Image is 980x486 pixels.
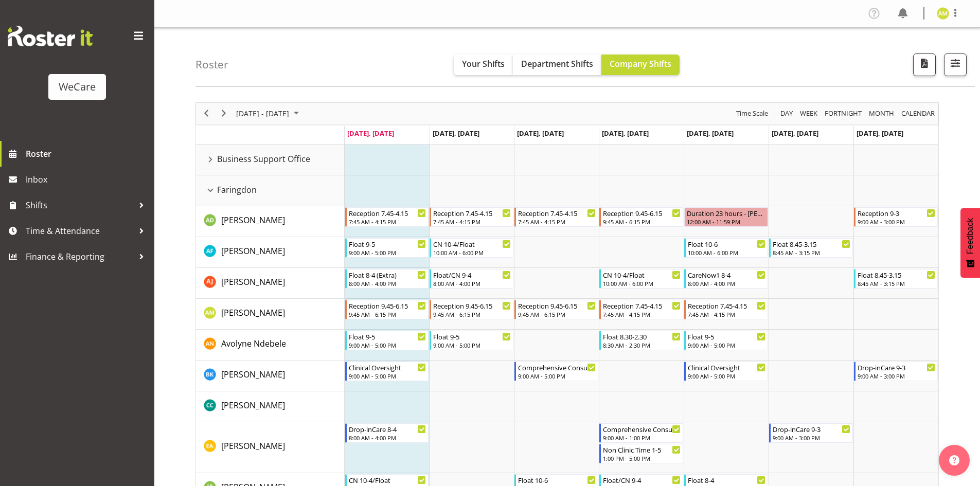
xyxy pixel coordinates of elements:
[688,331,765,341] div: Float 9-5
[349,341,426,349] div: 9:00 AM - 5:00 PM
[26,146,149,161] span: Roster
[735,107,769,120] span: Time Scale
[513,55,601,75] button: Department Shifts
[868,107,895,120] span: Month
[221,245,285,257] span: [PERSON_NAME]
[684,207,768,227] div: Aleea Devenport"s event - Duration 23 hours - Aleea Devenport Begin From Friday, October 3, 2025 ...
[221,214,285,226] a: [PERSON_NAME]
[773,434,850,442] div: 9:00 AM - 3:00 PM
[221,440,285,452] a: [PERSON_NAME]
[944,53,967,76] button: Filter Shifts
[221,245,285,257] a: [PERSON_NAME]
[196,268,345,299] td: Amy Johannsen resource
[8,26,93,46] img: Rosterit website logo
[599,300,683,319] div: Antonia Mao"s event - Reception 7.45-4.15 Begin From Thursday, October 2, 2025 at 7:45:00 AM GMT+...
[221,307,285,318] span: [PERSON_NAME]
[345,423,429,443] div: Ena Advincula"s event - Drop-inCare 8-4 Begin From Monday, September 29, 2025 at 8:00:00 AM GMT+1...
[433,310,511,318] div: 9:45 AM - 6:15 PM
[599,423,683,443] div: Ena Advincula"s event - Comprehensive Consult 9-1 Begin From Thursday, October 2, 2025 at 9:00:00...
[688,269,765,280] div: CareNow1 8-4
[518,218,596,226] div: 7:45 AM - 4:15 PM
[599,331,683,350] div: Avolyne Ndebele"s event - Float 8.30-2.30 Begin From Thursday, October 2, 2025 at 8:30:00 AM GMT+...
[603,434,681,442] div: 9:00 AM - 1:00 PM
[858,362,935,372] div: Drop-inCare 9-3
[196,145,345,175] td: Business Support Office resource
[26,223,134,239] span: Time & Attendance
[221,338,286,349] span: Avolyne Ndebele
[960,208,980,278] button: Feedback - Show survey
[235,107,290,120] span: [DATE] - [DATE]
[345,362,429,381] div: Brian Ko"s event - Clinical Oversight Begin From Monday, September 29, 2025 at 9:00:00 AM GMT+13:...
[26,249,134,264] span: Finance & Reporting
[688,372,765,380] div: 9:00 AM - 5:00 PM
[514,300,598,319] div: Antonia Mao"s event - Reception 9.45-6.15 Begin From Wednesday, October 1, 2025 at 9:45:00 AM GMT...
[858,279,935,287] div: 8:45 AM - 3:15 PM
[603,208,681,218] div: Reception 9.45-6.15
[345,207,429,227] div: Aleea Devenport"s event - Reception 7.45-4.15 Begin From Monday, September 29, 2025 at 7:45:00 AM...
[854,269,938,289] div: Amy Johannsen"s event - Float 8.45-3.15 Begin From Sunday, October 5, 2025 at 8:45:00 AM GMT+13:0...
[688,310,765,318] div: 7:45 AM - 4:15 PM
[349,300,426,311] div: Reception 9.45-6.15
[687,218,765,226] div: 12:00 AM - 11:59 PM
[610,58,671,69] span: Company Shifts
[221,276,285,287] span: [PERSON_NAME]
[603,218,681,226] div: 9:45 AM - 6:15 PM
[514,362,598,381] div: Brian Ko"s event - Comprehensive Consult 9-5 Begin From Wednesday, October 1, 2025 at 9:00:00 AM ...
[769,423,853,443] div: Ena Advincula"s event - Drop-inCare 9-3 Begin From Saturday, October 4, 2025 at 9:00:00 AM GMT+13...
[349,279,426,287] div: 8:00 AM - 4:00 PM
[824,107,863,120] span: Fortnight
[433,331,511,341] div: Float 9-5
[349,248,426,257] div: 9:00 AM - 5:00 PM
[221,368,285,381] a: [PERSON_NAME]
[430,207,513,227] div: Aleea Devenport"s event - Reception 7.45-4.15 Begin From Tuesday, September 30, 2025 at 7:45:00 A...
[858,269,935,280] div: Float 8.45-3.15
[196,175,345,206] td: Faringdon resource
[430,331,513,350] div: Avolyne Ndebele"s event - Float 9-5 Begin From Tuesday, September 30, 2025 at 9:00:00 AM GMT+13:0...
[345,331,429,350] div: Avolyne Ndebele"s event - Float 9-5 Begin From Monday, September 29, 2025 at 9:00:00 AM GMT+13:00...
[430,238,513,258] div: Alex Ferguson"s event - CN 10-4/Float Begin From Tuesday, September 30, 2025 at 10:00:00 AM GMT+1...
[221,337,286,350] a: Avolyne Ndebele
[599,444,683,463] div: Ena Advincula"s event - Non Clinic Time 1-5 Begin From Thursday, October 2, 2025 at 1:00:00 PM GM...
[518,310,596,318] div: 9:45 AM - 6:15 PM
[684,269,768,289] div: Amy Johannsen"s event - CareNow1 8-4 Begin From Friday, October 3, 2025 at 8:00:00 AM GMT+13:00 E...
[601,55,680,75] button: Company Shifts
[521,58,593,69] span: Department Shifts
[684,300,768,319] div: Antonia Mao"s event - Reception 7.45-4.15 Begin From Friday, October 3, 2025 at 7:45:00 AM GMT+13...
[195,59,228,70] h4: Roster
[599,269,683,289] div: Amy Johannsen"s event - CN 10-4/Float Begin From Thursday, October 2, 2025 at 10:00:00 AM GMT+13:...
[823,107,864,120] button: Fortnight
[430,300,513,319] div: Antonia Mao"s event - Reception 9.45-6.15 Begin From Tuesday, September 30, 2025 at 9:45:00 AM GM...
[433,239,511,249] div: CN 10-4/Float
[688,341,765,349] div: 9:00 AM - 5:00 PM
[687,208,765,218] div: Duration 23 hours - [PERSON_NAME]
[349,362,426,372] div: Clinical Oversight
[196,391,345,422] td: Charlotte Courtney resource
[433,208,511,218] div: Reception 7.45-4.15
[433,218,511,226] div: 7:45 AM - 4:15 PM
[433,279,511,287] div: 8:00 AM - 4:00 PM
[349,310,426,318] div: 9:45 AM - 6:15 PM
[221,399,285,411] a: [PERSON_NAME]
[349,434,426,442] div: 8:00 AM - 4:00 PM
[858,208,935,218] div: Reception 9-3
[857,129,903,138] span: [DATE], [DATE]
[854,207,938,227] div: Aleea Devenport"s event - Reception 9-3 Begin From Sunday, October 5, 2025 at 9:00:00 AM GMT+13:0...
[430,269,513,289] div: Amy Johannsen"s event - Float/CN 9-4 Begin From Tuesday, September 30, 2025 at 8:00:00 AM GMT+13:...
[854,362,938,381] div: Brian Ko"s event - Drop-inCare 9-3 Begin From Sunday, October 5, 2025 at 9:00:00 AM GMT+13:00 End...
[900,107,937,120] button: Month
[799,107,818,120] span: Week
[349,218,426,226] div: 7:45 AM - 4:15 PM
[603,331,681,341] div: Float 8.30-2.30
[603,424,681,434] div: Comprehensive Consult 9-1
[779,107,794,120] span: Day
[735,107,770,120] button: Time Scale
[603,475,681,485] div: Float/CN 9-4
[867,107,896,120] button: Timeline Month
[462,58,505,69] span: Your Shifts
[217,184,257,196] span: Faringdon
[217,153,310,165] span: Business Support Office
[196,361,345,391] td: Brian Ko resource
[221,400,285,411] span: [PERSON_NAME]
[684,362,768,381] div: Brian Ko"s event - Clinical Oversight Begin From Friday, October 3, 2025 at 9:00:00 AM GMT+13:00 ...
